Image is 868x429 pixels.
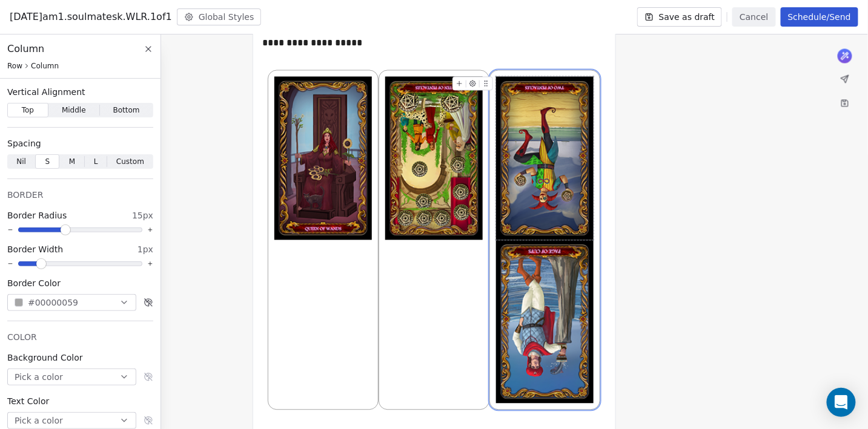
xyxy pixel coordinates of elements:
span: 1px [137,243,153,255]
button: Pick a color [7,412,136,429]
div: BORDER [7,189,153,201]
span: Bottom [113,105,140,116]
span: 15px [132,209,153,221]
span: Border Radius [7,209,67,221]
span: Border Color [7,277,61,289]
button: #00000059 [7,294,136,311]
button: Save as draft [637,7,723,27]
span: [DATE]am1.soulmatesk.WLR.1of1 [10,10,172,24]
div: COLOR [7,331,153,343]
button: Pick a color [7,368,136,385]
span: Column [7,42,44,56]
span: Custom [116,156,144,167]
span: Middle [62,105,86,116]
div: Open Intercom Messenger [827,388,856,417]
span: Background Color [7,352,83,364]
span: Vertical Alignment [7,86,85,98]
button: Cancel [732,7,775,27]
span: L [94,156,98,167]
span: Border Width [7,243,63,255]
span: M [69,156,75,167]
span: Row [7,61,22,71]
span: Text Color [7,395,49,407]
span: Spacing [7,137,41,149]
span: Column [31,61,59,71]
button: Schedule/Send [781,7,858,27]
span: Nil [16,156,26,167]
span: #00000059 [28,296,78,309]
button: Global Styles [177,8,262,25]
